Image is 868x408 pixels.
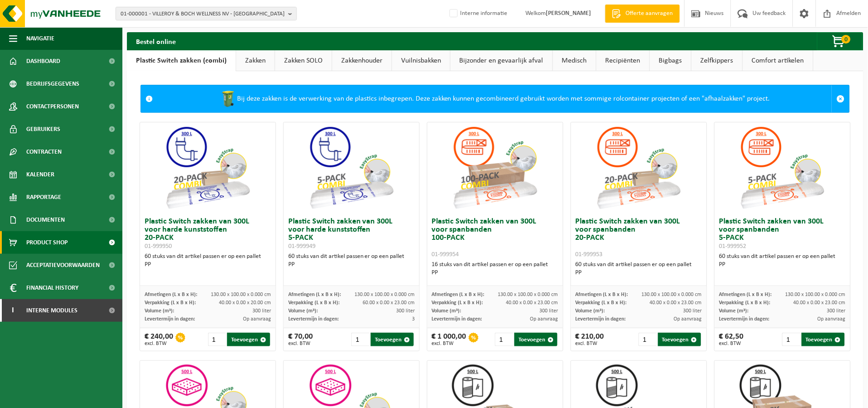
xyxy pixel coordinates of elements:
[26,50,60,73] span: Dashboard
[719,333,744,346] div: € 62,50
[236,50,275,71] a: Zakken
[650,50,691,71] a: Bigbags
[219,300,271,306] span: 40.00 x 0.00 x 20.00 cm
[576,251,603,258] span: 01-999953
[576,261,702,277] div: 60 stuks van dit artikel passen er op een pallet
[432,300,483,306] span: Verpakking (L x B x H):
[26,277,78,299] span: Financial History
[26,231,68,254] span: Product Shop
[432,341,466,346] span: excl. BTW
[576,292,628,297] span: Afmetingen (L x B x H):
[145,308,174,314] span: Volume (m³):
[432,308,461,314] span: Volume (m³):
[145,261,271,269] div: PP
[26,163,54,186] span: Kalender
[817,32,863,50] button: 0
[719,341,744,346] span: excl. BTW
[121,7,285,21] span: 01-000001 - VILLEROY & BOCH WELLNESS NV - [GEOGRAPHIC_DATA]
[596,50,650,71] a: Recipiënten
[432,269,558,277] div: PP
[684,308,702,314] span: 300 liter
[432,218,558,258] h3: Plastic Switch zakken van 300L voor spanbanden 100-PACK
[145,316,195,322] span: Levertermijn in dagen:
[26,299,78,322] span: Interne modules
[451,50,553,71] a: Bijzonder en gevaarlijk afval
[162,122,253,213] img: 01-999950
[605,5,680,23] a: Offerte aanvragen
[642,292,702,297] span: 130.00 x 100.00 x 0.000 cm
[450,122,540,213] img: 01-999954
[412,316,415,322] span: 3
[832,85,849,112] a: Sluit melding
[392,50,450,71] a: Vuilnisbakken
[127,32,185,50] h2: Bestel online
[818,316,846,322] span: Op aanvraag
[145,333,173,346] div: € 240,00
[26,118,60,141] span: Gebruikers
[26,141,62,163] span: Contracten
[288,243,315,250] span: 01-999949
[827,308,846,314] span: 300 liter
[26,73,79,95] span: Bedrijfsgegevens
[495,333,514,346] input: 1
[719,253,846,269] div: 60 stuks van dit artikel passen er op een pallet
[26,254,100,277] span: Acceptatievoorwaarden
[116,7,297,20] button: 01-000001 - VILLEROY & BOCH WELLNESS NV - [GEOGRAPHIC_DATA]
[211,292,271,297] span: 130.00 x 100.00 x 0.000 cm
[432,316,482,322] span: Levertermijn in dagen:
[157,85,832,112] div: Bij deze zakken is de verwerking van de plastics inbegrepen. Deze zakken kunnen gecombineerd gebr...
[252,308,271,314] span: 300 liter
[332,50,392,71] a: Zakkenhouder
[288,333,313,346] div: € 70,00
[650,300,702,306] span: 40.00 x 0.00 x 23.00 cm
[553,50,596,71] a: Medisch
[432,333,466,346] div: € 1 000,00
[719,292,772,297] span: Afmetingen (L x B x H):
[576,308,605,314] span: Volume (m³):
[576,333,604,346] div: € 210,00
[26,209,65,231] span: Documenten
[786,292,846,297] span: 130.00 x 100.00 x 0.000 cm
[145,341,173,346] span: excl. BTW
[396,308,415,314] span: 300 liter
[351,333,370,346] input: 1
[576,341,604,346] span: excl. BTW
[514,333,558,346] button: Toevoegen
[432,261,558,277] div: 16 stuks van dit artikel passen er op een pallet
[719,300,771,306] span: Verpakking (L x B x H):
[674,316,702,322] span: Op aanvraag
[624,9,675,18] span: Offerte aanvragen
[719,308,749,314] span: Volume (m³):
[719,261,846,269] div: PP
[719,243,747,250] span: 01-999952
[145,253,271,269] div: 60 stuks van dit artikel passen er op een pallet
[288,300,339,306] span: Verpakking (L x B x H):
[842,35,851,44] span: 0
[288,261,415,269] div: PP
[506,300,558,306] span: 40.00 x 0.00 x 23.00 cm
[576,218,702,258] h3: Plastic Switch zakken van 300L voor spanbanden 20-PACK
[546,10,592,17] strong: [PERSON_NAME]
[288,253,415,269] div: 60 stuks van dit artikel passen er op een pallet
[145,300,196,306] span: Verpakking (L x B x H):
[576,300,627,306] span: Verpakking (L x B x H):
[288,218,415,250] h3: Plastic Switch zakken van 300L voor harde kunststoffen 5-PACK
[227,333,270,346] button: Toevoegen
[243,316,271,322] span: Op aanvraag
[306,122,397,213] img: 01-999949
[145,292,197,297] span: Afmetingen (L x B x H):
[208,333,227,346] input: 1
[576,269,702,277] div: PP
[145,243,172,250] span: 01-999950
[737,122,828,213] img: 01-999952
[530,316,558,322] span: Op aanvraag
[26,95,79,118] span: Contactpersonen
[719,218,846,250] h3: Plastic Switch zakken van 300L voor spanbanden 5-PACK
[127,50,236,71] a: Plastic Switch zakken (combi)
[219,90,237,108] img: WB-0240-HPE-GN-50.png
[719,316,770,322] span: Levertermijn in dagen:
[145,218,271,250] h3: Plastic Switch zakken van 300L voor harde kunststoffen 20-PACK
[576,316,626,322] span: Levertermijn in dagen:
[639,333,657,346] input: 1
[692,50,742,71] a: Zelfkippers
